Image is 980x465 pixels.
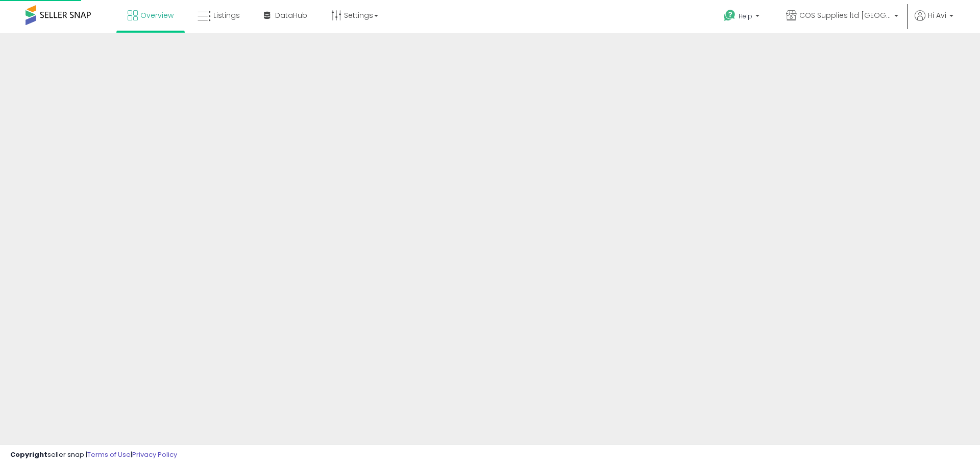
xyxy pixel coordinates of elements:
span: Listings [213,10,240,20]
span: Overview [140,10,174,20]
a: Hi Avi [915,10,953,33]
div: seller snap | | [10,450,177,460]
strong: Copyright [10,450,47,459]
span: Help [739,12,752,20]
a: Help [716,2,770,33]
span: DataHub [275,10,307,20]
i: Get Help [723,9,736,22]
a: Terms of Use [87,450,131,459]
span: COS Supplies ltd [GEOGRAPHIC_DATA] [799,10,891,20]
span: Hi Avi [928,10,946,20]
a: Privacy Policy [132,450,177,459]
